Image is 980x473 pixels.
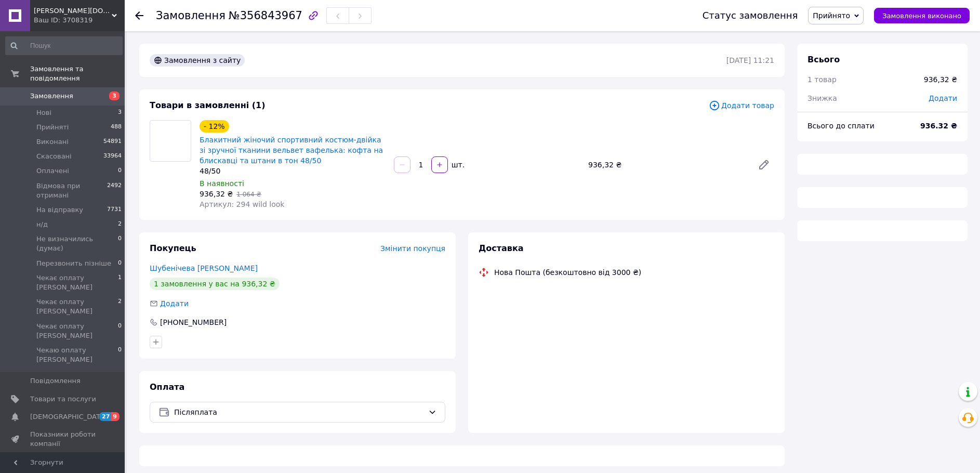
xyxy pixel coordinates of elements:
div: Ваш ID: 3708319 [34,16,125,25]
span: 7731 [107,205,122,215]
span: [DEMOGRAPHIC_DATA] [30,412,107,422]
span: 3 [109,91,120,100]
span: н/д [36,220,48,229]
b: 936.32 ₴ [920,122,957,130]
span: Чекає оплату [PERSON_NAME] [36,322,118,340]
div: 1 замовлення у вас на 936,32 ₴ [150,278,280,290]
input: Пошук [5,36,123,55]
div: 48/50 [200,166,386,176]
span: Чекає оплату [PERSON_NAME] [36,273,118,292]
span: Додати [160,299,189,308]
div: Повернутися назад [135,10,143,21]
span: 488 [111,123,122,132]
span: Прийняті [36,123,69,132]
div: 936,32 ₴ [584,157,749,172]
span: 9 [111,412,120,421]
span: 2 [118,220,122,229]
div: [PHONE_NUMBER] [159,317,228,327]
span: Замовлення [156,9,226,22]
span: 0 [118,322,122,340]
span: Післяплата [174,406,424,418]
div: 936,32 ₴ [924,74,957,85]
span: 2492 [107,181,122,200]
span: 0 [118,166,122,176]
span: Замовлення та повідомлення [30,64,125,83]
span: Артикул: 294 wild look [200,200,284,208]
span: Знижка [807,94,837,102]
span: 0 [118,234,122,253]
span: Оплата [150,382,184,392]
span: В наявності [200,179,244,188]
span: stefania.shop [34,6,112,16]
span: Виконані [36,137,69,147]
div: шт. [449,160,466,170]
span: Показники роботи компанії [30,430,96,449]
a: Шубенічева [PERSON_NAME] [150,264,258,272]
span: Додати товар [709,100,774,111]
span: Прийнято [813,11,850,20]
a: Блакитний жіночий спортивний костюм-двійка зі зручної тканини вельвет вафелька: кофта на блискавц... [200,136,383,165]
span: Чекає оплату [PERSON_NAME] [36,297,118,316]
button: Замовлення виконано [874,8,970,23]
span: На відправку [36,205,83,215]
span: 1 товар [807,75,837,84]
span: Не визначились (думає) [36,234,118,253]
span: Всього до сплати [807,122,875,130]
span: 936,32 ₴ [200,190,233,198]
span: Доставка [479,243,524,253]
span: Додати [929,94,957,102]
span: 1 064 ₴ [236,191,261,198]
span: Товари та послуги [30,395,96,404]
div: Замовлення з сайту [150,54,245,67]
span: 0 [118,259,122,268]
time: [DATE] 11:21 [726,56,774,64]
span: Нові [36,108,51,117]
div: Нова Пошта (безкоштовно від 3000 ₴) [492,267,644,278]
span: 27 [99,412,111,421]
span: Перезвонить пізніше [36,259,111,268]
a: Редагувати [753,154,774,175]
span: Замовлення [30,91,73,101]
span: Всього [807,55,840,64]
span: 33964 [103,152,122,161]
div: Статус замовлення [703,10,798,21]
div: - 12% [200,120,229,133]
span: Змінити покупця [380,244,445,253]
span: Скасовані [36,152,72,161]
span: Оплачені [36,166,69,176]
span: Повідомлення [30,376,81,386]
span: Товари в замовленні (1) [150,100,266,110]
span: Замовлення виконано [882,12,961,20]
span: 1 [118,273,122,292]
span: Чекаю оплату [PERSON_NAME] [36,346,118,364]
span: Відмова при отримані [36,181,107,200]
span: №356843967 [229,9,302,22]
span: 2 [118,297,122,316]
span: Покупець [150,243,196,253]
span: 54891 [103,137,122,147]
span: 0 [118,346,122,364]
span: 3 [118,108,122,117]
